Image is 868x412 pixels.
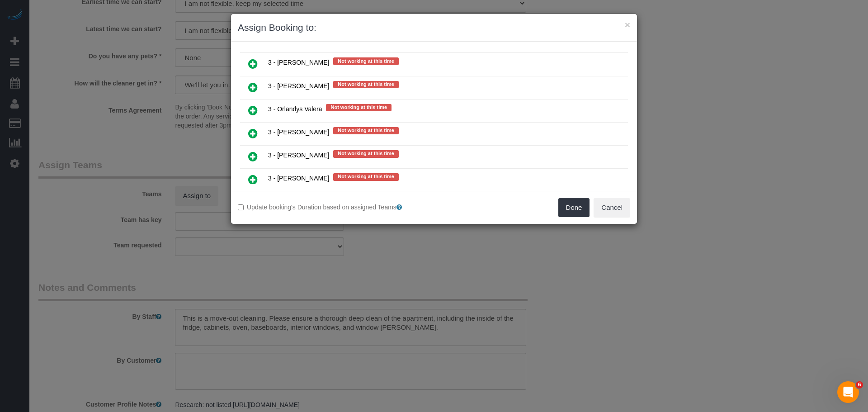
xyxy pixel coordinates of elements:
[837,381,859,403] iframe: Intercom live chat
[333,173,399,180] span: Not working at this time
[333,57,399,65] span: Not working at this time
[238,21,630,34] h3: Assign Booking to:
[238,203,427,212] label: Update booking's Duration based on assigned Teams
[558,198,590,217] button: Done
[333,150,399,157] span: Not working at this time
[333,127,399,134] span: Not working at this time
[333,81,399,88] span: Not working at this time
[268,105,322,113] span: 3 - Orlandys Valera
[238,204,244,210] input: Update booking's Duration based on assigned Teams
[856,381,863,388] span: 6
[326,104,392,111] span: Not working at this time
[268,175,329,182] span: 3 - [PERSON_NAME]
[268,128,329,136] span: 3 - [PERSON_NAME]
[625,20,630,29] button: ×
[268,82,329,90] span: 3 - [PERSON_NAME]
[268,59,329,66] span: 3 - [PERSON_NAME]
[594,198,630,217] button: Cancel
[268,152,329,159] span: 3 - [PERSON_NAME]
